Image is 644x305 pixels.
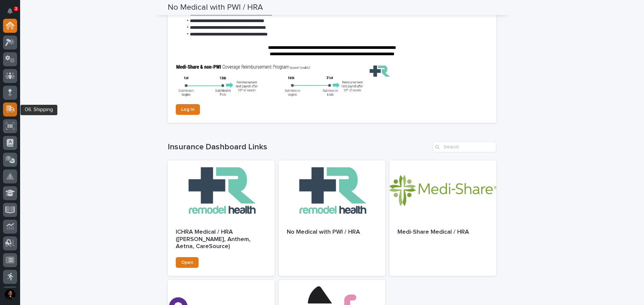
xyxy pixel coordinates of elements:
[176,104,200,115] a: Log In
[3,4,17,18] button: Notifications
[397,229,488,236] p: Medi-Share Medical / HRA
[15,6,17,11] p: 3
[287,229,378,236] p: No Medical with PWI / HRA
[168,142,430,152] h1: Insurance Dashboard Links
[168,3,263,12] h2: No Medical with PWI / HRA
[8,8,17,19] div: Notifications3
[168,160,275,276] a: ICHRA Medical / HRA ([PERSON_NAME], Anthem, Aetna, CareSource)Open
[3,288,17,302] button: users-avatar
[279,160,386,276] a: No Medical with PWI / HRA
[433,142,496,152] input: Search
[176,257,199,268] a: Open
[181,107,195,112] span: Log In
[181,260,193,265] span: Open
[176,229,267,250] p: ICHRA Medical / HRA ([PERSON_NAME], Anthem, Aetna, CareSource)
[389,160,496,276] a: Medi-Share Medical / HRA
